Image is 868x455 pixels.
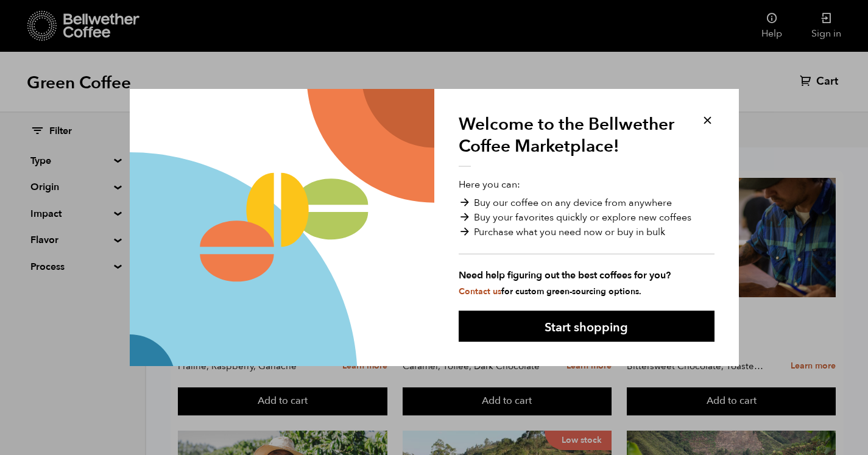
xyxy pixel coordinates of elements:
[459,177,715,298] p: Here you can:
[459,225,715,239] li: Purchase what you need now or buy in bulk
[459,196,715,210] li: Buy our coffee on any device from anywhere
[459,113,684,167] h1: Welcome to the Bellwether Coffee Marketplace!
[459,311,715,342] button: Start shopping
[459,286,501,297] a: Contact us
[459,268,715,283] strong: Need help figuring out the best coffees for you?
[459,286,641,297] small: for custom green-sourcing options.
[459,210,715,225] li: Buy your favorites quickly or explore new coffees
